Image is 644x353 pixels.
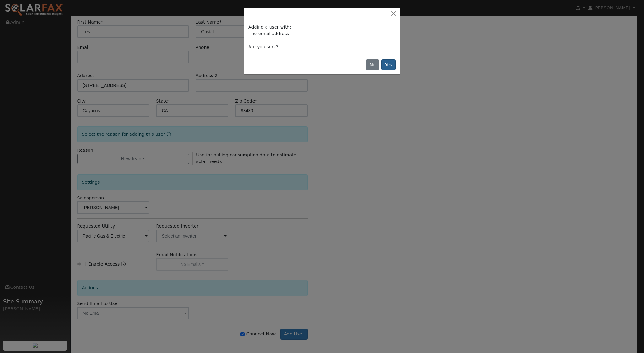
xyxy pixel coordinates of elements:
[248,31,289,36] span: - no email address
[389,10,398,17] button: Close
[248,24,291,29] span: Adding a user with:
[248,44,278,49] span: Are you sure?
[366,59,379,70] button: No
[381,59,396,70] button: Yes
